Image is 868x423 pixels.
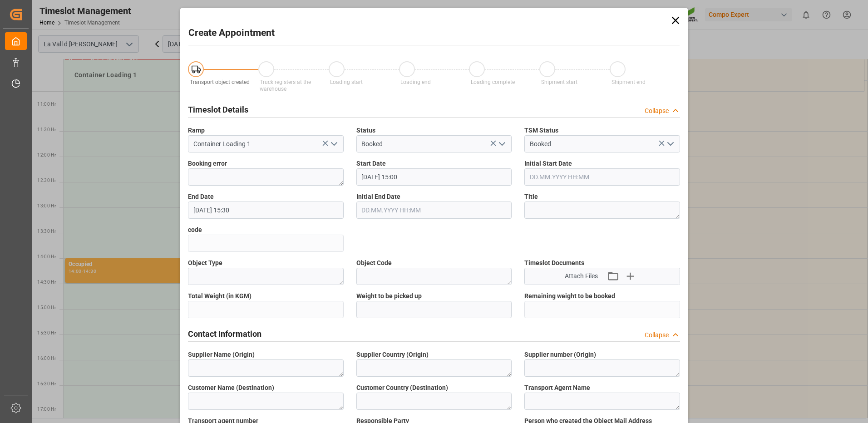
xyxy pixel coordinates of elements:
[663,137,676,151] button: open menu
[524,168,680,186] input: DD.MM.YYYY HH:MM
[188,135,344,152] input: Type to search/select
[524,291,615,301] span: Remaining weight to be booked
[188,258,222,268] span: Object Type
[612,79,646,85] span: Shipment end
[188,291,252,301] span: Total Weight (in KGM)
[495,137,508,151] button: open menu
[356,126,375,135] span: Status
[645,330,669,340] div: Collapse
[188,350,255,359] span: Supplier Name (Origin)
[188,328,261,340] h2: Contact Information
[188,103,248,116] h2: Timeslot Details
[565,271,598,281] span: Attach Files
[356,135,512,152] input: Type to search/select
[188,126,205,135] span: Ramp
[188,159,227,168] span: Booking error
[190,79,250,85] span: Transport object created
[260,79,311,92] span: Truck registers at the warehouse
[356,350,429,359] span: Supplier Country (Origin)
[356,168,512,186] input: DD.MM.YYYY HH:MM
[188,225,202,235] span: code
[356,291,422,301] span: Weight to be picked up
[188,192,214,202] span: End Date
[356,258,392,268] span: Object Code
[326,137,340,151] button: open menu
[524,126,558,135] span: TSM Status
[356,383,448,393] span: Customer Country (Destination)
[524,258,584,268] span: Timeslot Documents
[400,79,431,85] span: Loading end
[524,350,596,359] span: Supplier number (Origin)
[356,192,400,202] span: Initial End Date
[524,192,538,202] span: Title
[356,159,386,168] span: Start Date
[471,79,515,85] span: Loading complete
[188,26,275,40] h2: Create Appointment
[188,383,274,393] span: Customer Name (Destination)
[524,159,572,168] span: Initial Start Date
[645,106,669,116] div: Collapse
[524,383,590,393] span: Transport Agent Name
[541,79,577,85] span: Shipment start
[356,202,512,219] input: DD.MM.YYYY HH:MM
[330,79,363,85] span: Loading start
[188,202,344,219] input: DD.MM.YYYY HH:MM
